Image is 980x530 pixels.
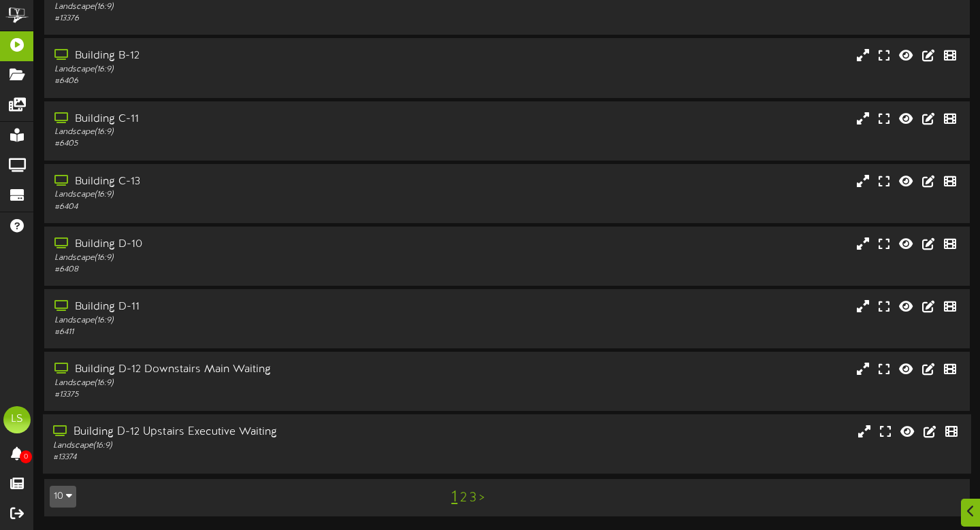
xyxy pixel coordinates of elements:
div: Landscape ( 16:9 ) [54,127,420,138]
div: Landscape ( 16:9 ) [54,252,420,264]
div: # 6406 [54,76,420,87]
div: Building D-11 [54,299,420,315]
div: Building D-10 [54,237,420,252]
div: # 6411 [54,327,420,338]
div: Landscape ( 16:9 ) [54,378,420,389]
a: 3 [470,491,476,506]
div: LS [3,406,31,433]
a: 1 [451,488,457,506]
span: 0 [20,450,32,463]
a: 2 [460,491,467,506]
div: Building D-12 Upstairs Executive Waiting [53,425,419,440]
div: Landscape ( 16:9 ) [54,64,420,76]
div: Building B-12 [54,48,420,64]
div: # 13375 [54,389,420,401]
div: # 6405 [54,138,420,150]
div: Building D-12 Downstairs Main Waiting [54,362,420,378]
div: # 13376 [54,13,420,24]
div: Building C-13 [54,174,420,190]
div: Landscape ( 16:9 ) [53,440,419,452]
div: Landscape ( 16:9 ) [54,1,420,13]
div: Building C-11 [54,112,420,127]
div: Landscape ( 16:9 ) [54,315,420,327]
a: > [479,491,485,506]
div: # 6404 [54,201,420,213]
div: # 6408 [54,264,420,276]
div: Landscape ( 16:9 ) [54,189,420,201]
div: # 13374 [53,452,419,463]
button: 10 [50,486,76,508]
